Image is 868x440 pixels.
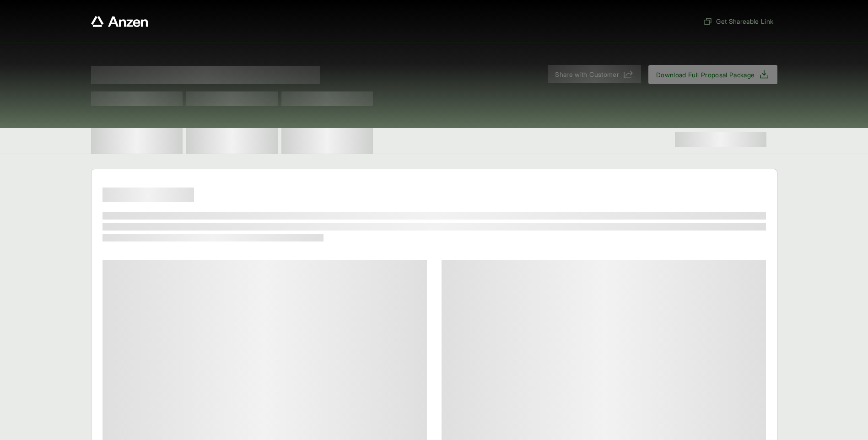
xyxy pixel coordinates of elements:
button: Get Shareable Link [700,13,777,30]
a: Anzen website [91,16,148,27]
span: Test [281,91,373,106]
span: Test [186,91,278,106]
span: Test [91,91,183,106]
span: Proposal for [91,66,320,84]
span: Get Shareable Link [703,16,773,26]
span: Share with Customer [555,70,619,79]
